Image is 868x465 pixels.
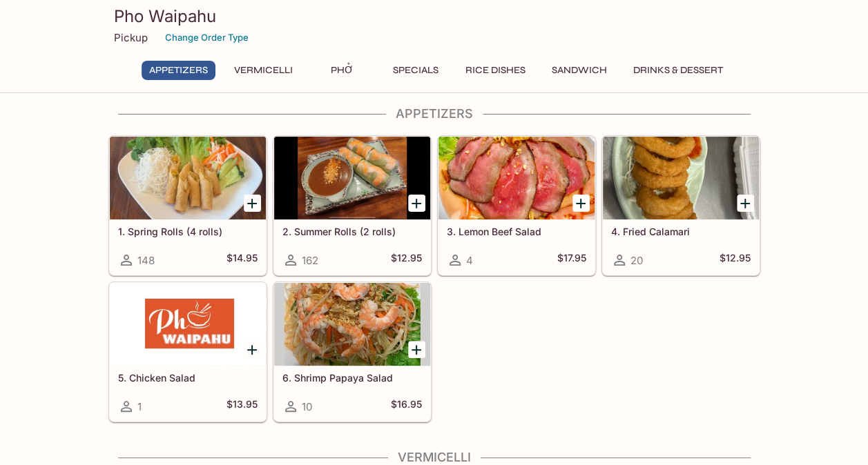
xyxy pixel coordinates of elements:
h5: $12.95 [391,252,422,268]
h5: 3. Lemon Beef Salad [447,226,586,237]
h3: Pho Waipahu [114,6,755,27]
button: Add 2. Summer Rolls (2 rolls) [408,195,425,212]
button: Specials [385,61,447,80]
p: Pickup [114,31,148,44]
a: 3. Lemon Beef Salad4$17.95 [438,136,595,275]
div: 3. Lemon Beef Salad [438,137,595,219]
div: 4. Fried Calamari [603,137,759,219]
button: Sandwich [544,61,615,80]
h5: 4. Fried Calamari [611,226,751,237]
span: 4 [466,254,473,267]
button: Vermicelli [226,61,300,80]
button: Add 4. Fried Calamari [737,195,754,212]
h5: 1. Spring Rolls (4 rolls) [118,226,258,237]
button: Change Order Type [159,27,255,48]
a: 4. Fried Calamari20$12.95 [602,136,760,275]
h5: 2. Summer Rolls (2 rolls) [282,226,422,237]
button: Add 1. Spring Rolls (4 rolls) [244,195,261,212]
h4: Appetizers [108,106,760,121]
button: Add 6. Shrimp Papaya Salad [408,341,425,358]
h4: Vermicelli [108,450,760,465]
div: 6. Shrimp Papaya Salad [274,283,430,366]
button: Drinks & Dessert [626,61,731,80]
h5: $17.95 [557,252,586,268]
a: 1. Spring Rolls (4 rolls)148$14.95 [109,136,267,275]
span: 20 [630,254,643,267]
button: Phở [311,61,374,80]
h5: 6. Shrimp Papaya Salad [282,372,422,384]
h5: 5. Chicken Salad [118,372,258,384]
a: 2. Summer Rolls (2 rolls)162$12.95 [273,136,431,275]
button: Appetizers [142,61,215,80]
div: 1. Spring Rolls (4 rolls) [110,137,266,219]
a: 5. Chicken Salad1$13.95 [109,282,267,422]
h5: $13.95 [226,398,258,415]
span: 162 [302,254,318,267]
button: Add 5. Chicken Salad [244,341,261,358]
a: 6. Shrimp Papaya Salad10$16.95 [273,282,431,422]
h5: $12.95 [720,252,751,268]
div: 2. Summer Rolls (2 rolls) [274,137,430,219]
h5: $14.95 [226,252,258,268]
div: 5. Chicken Salad [110,283,266,366]
button: Rice Dishes [458,61,533,80]
span: 148 [137,254,155,267]
span: 10 [302,400,312,413]
span: 1 [137,400,142,413]
h5: $16.95 [391,398,422,415]
button: Add 3. Lemon Beef Salad [572,195,590,212]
